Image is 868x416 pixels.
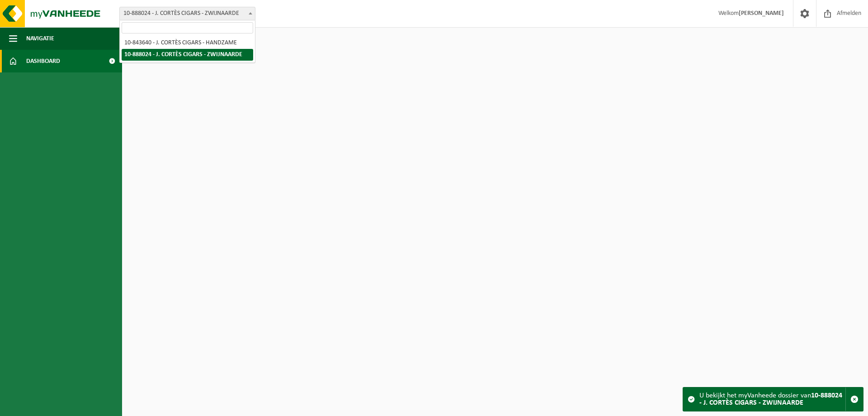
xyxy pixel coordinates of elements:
li: 10-888024 - J. CORTÈS CIGARS - ZWIJNAARDE [122,49,253,61]
strong: 10-888024 - J. CORTÈS CIGARS - ZWIJNAARDE [699,392,842,406]
span: Navigatie [26,27,54,50]
span: Dashboard [26,50,60,72]
strong: [PERSON_NAME] [739,10,784,17]
li: 10-843640 - J. CORTÈS CIGARS - HANDZAME [122,37,253,49]
span: 10-888024 - J. CORTÈS CIGARS - ZWIJNAARDE [119,7,255,20]
div: U bekijkt het myVanheede dossier van [699,387,845,411]
span: 10-888024 - J. CORTÈS CIGARS - ZWIJNAARDE [120,7,255,20]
